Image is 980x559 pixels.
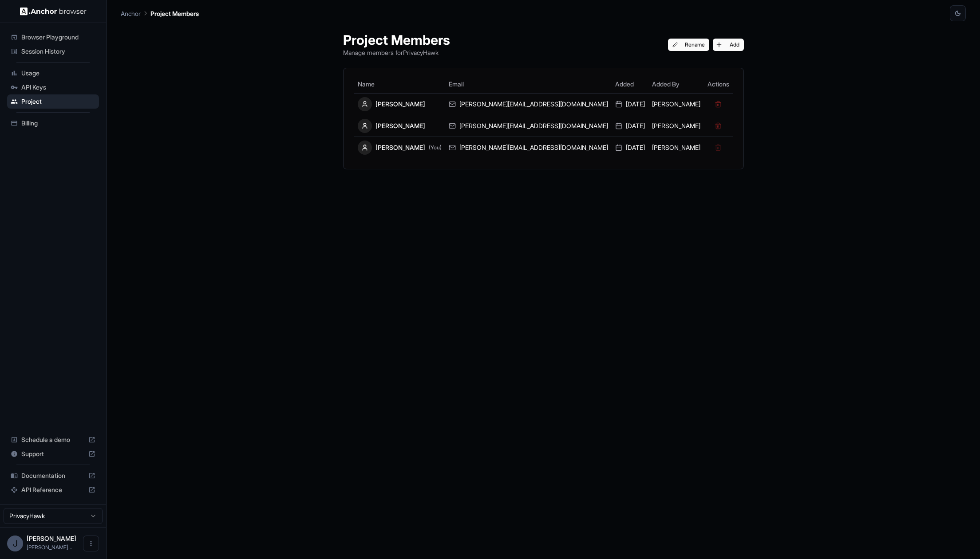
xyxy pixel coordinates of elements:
nav: breadcrumb [121,8,199,18]
button: Rename [668,39,709,51]
td: [PERSON_NAME] [648,93,704,115]
th: Added By [648,75,704,93]
p: Anchor [121,9,141,18]
div: [DATE] [615,121,645,130]
div: Session History [7,44,99,59]
th: Email [445,75,612,93]
th: Actions [704,75,733,93]
div: [PERSON_NAME] [358,97,442,111]
span: Billing [21,119,95,128]
div: [PERSON_NAME][EMAIL_ADDRESS][DOMAIN_NAME] [449,121,608,130]
div: [DATE] [615,100,645,109]
div: [PERSON_NAME] [358,141,442,155]
div: API Keys [7,80,99,94]
span: Usage [21,69,95,78]
div: Support [7,447,99,461]
div: J [7,536,23,551]
div: [PERSON_NAME] [358,119,442,133]
span: API Reference [21,485,85,494]
div: Project [7,94,99,109]
div: [DATE] [615,143,645,152]
div: Schedule a demo [7,433,99,447]
span: (You) [429,144,442,151]
span: Documentation [21,471,85,480]
span: Browser Playground [21,33,95,42]
th: Name [354,75,445,93]
span: Schedule a demo [21,435,85,444]
td: [PERSON_NAME] [648,115,704,137]
img: Anchor Logo [20,7,87,16]
h1: Project Members [343,32,450,48]
div: API Reference [7,483,99,497]
span: justin@privacyhawk.com [27,544,72,551]
div: Browser Playground [7,30,99,44]
span: Justin Wright [27,535,76,542]
div: Documentation [7,469,99,483]
button: Open menu [83,536,99,551]
p: Manage members for PrivacyHawk [343,48,450,57]
span: Session History [21,47,95,56]
th: Added [612,75,648,93]
span: API Keys [21,83,95,92]
span: Project [21,97,95,106]
p: Project Members [150,9,199,18]
div: [PERSON_NAME][EMAIL_ADDRESS][DOMAIN_NAME] [449,100,608,109]
div: Usage [7,66,99,80]
td: [PERSON_NAME] [648,137,704,158]
div: Billing [7,116,99,130]
div: [PERSON_NAME][EMAIL_ADDRESS][DOMAIN_NAME] [449,143,608,152]
span: Support [21,450,85,458]
button: Add [713,39,744,51]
